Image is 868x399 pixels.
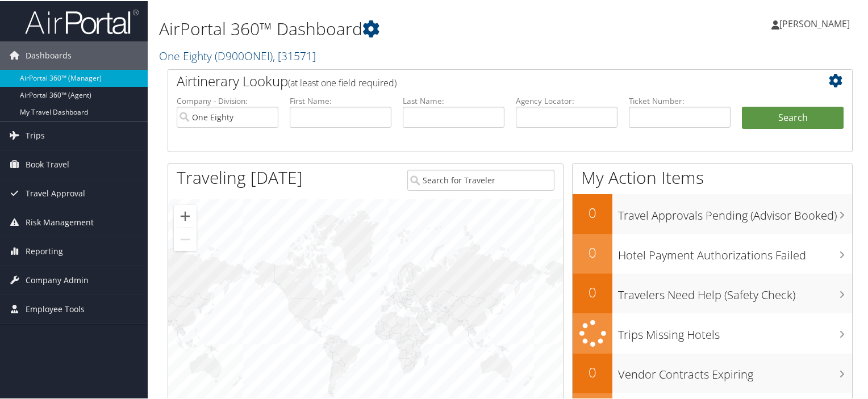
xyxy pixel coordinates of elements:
h2: 0 [573,362,612,381]
label: Ticket Number: [629,94,731,106]
span: (at least one field required) [288,75,397,88]
label: Agency Locator: [516,94,617,106]
label: First Name: [290,94,391,106]
h3: Hotel Payment Authorizations Failed [618,241,852,262]
h2: 0 [573,202,612,221]
span: Dashboards [26,40,72,69]
span: , [ 31571 ] [273,47,316,62]
span: Employee Tools [26,294,85,322]
h2: 0 [573,242,612,261]
h3: Travelers Need Help (Safety Check) [618,280,852,302]
h3: Trips Missing Hotels [618,320,852,342]
a: 0Travelers Need Help (Safety Check) [573,272,852,312]
a: [PERSON_NAME] [771,6,861,40]
input: Search for Traveler [407,169,555,190]
span: Risk Management [26,207,94,236]
h2: Airtinerary Lookup [177,70,787,90]
span: [PERSON_NAME] [779,16,850,29]
h2: 0 [573,282,612,301]
h3: Travel Approvals Pending (Advisor Booked) [618,201,852,222]
span: ( D900ONEI ) [215,47,273,62]
span: Company Admin [26,265,89,293]
span: Book Travel [26,149,69,178]
a: One Eighty [159,47,316,62]
button: Zoom out [174,227,197,250]
h1: My Action Items [573,165,852,188]
label: Last Name: [403,94,504,106]
span: Reporting [26,236,63,264]
span: Travel Approval [26,178,85,207]
label: Company - Division: [177,94,278,106]
h1: AirPortal 360™ Dashboard [159,16,627,40]
button: Search [742,106,844,128]
a: 0Vendor Contracts Expiring [573,352,852,392]
img: airportal-logo.png [25,7,139,34]
a: 0Hotel Payment Authorizations Failed [573,233,852,272]
a: 0Travel Approvals Pending (Advisor Booked) [573,193,852,233]
h3: Vendor Contracts Expiring [618,360,852,381]
a: Trips Missing Hotels [573,312,852,352]
h1: Traveling [DATE] [177,165,303,188]
span: Trips [26,120,45,149]
button: Zoom in [174,204,197,226]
